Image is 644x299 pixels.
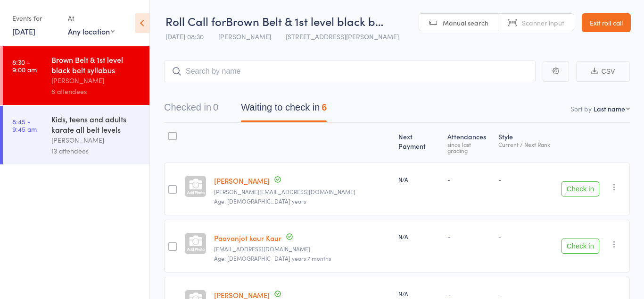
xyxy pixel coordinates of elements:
[165,13,226,29] span: Roll Call for
[12,10,58,26] div: Events for
[447,175,491,183] div: -
[582,13,631,32] a: Exit roll call
[68,26,115,36] div: Any location
[3,46,149,105] a: 8:30 -9:00 amBrown Belt & 1st level black belt syllabus[PERSON_NAME]6 attendees
[218,32,271,41] span: [PERSON_NAME]
[395,127,444,158] div: Next Payment
[286,32,399,41] span: [STREET_ADDRESS][PERSON_NAME]
[51,114,141,135] div: Kids, teens and adults karate all belt levels
[522,18,564,27] span: Scanner input
[165,32,204,41] span: [DATE] 08:30
[214,197,306,205] span: Age: [DEMOGRAPHIC_DATA] years
[226,13,383,29] span: Brown Belt & 1st level black b…
[561,239,599,254] button: Check in
[51,145,141,156] div: 13 attendees
[214,246,391,252] small: Charanjitk30@gmail.com
[498,141,553,147] div: Current / Next Rank
[12,58,37,73] time: 8:30 - 9:00 am
[498,290,553,298] div: -
[398,232,440,240] div: N/A
[447,290,491,298] div: -
[570,104,592,113] label: Sort by
[51,75,141,86] div: [PERSON_NAME]
[447,232,491,240] div: -
[495,127,557,158] div: Style
[12,26,35,36] a: [DATE]
[164,97,218,122] button: Checked in0
[561,181,599,196] button: Check in
[322,102,327,112] div: 6
[214,254,331,262] span: Age: [DEMOGRAPHIC_DATA] years 7 months
[443,18,488,27] span: Manual search
[498,175,553,183] div: -
[241,97,327,122] button: Waiting to check in6
[398,175,440,183] div: N/A
[51,54,141,75] div: Brown Belt & 1st level black belt syllabus
[214,233,281,243] a: Paavanjot kaur Kaur
[444,127,495,158] div: Atten­dances
[398,290,440,298] div: N/A
[594,104,625,113] div: Last name
[51,86,141,97] div: 6 attendees
[3,106,149,164] a: 8:45 -9:45 amKids, teens and adults karate all belt levels[PERSON_NAME]13 attendees
[214,176,270,186] a: [PERSON_NAME]
[498,232,553,240] div: -
[51,135,141,145] div: [PERSON_NAME]
[12,118,37,133] time: 8:45 - 9:45 am
[447,141,491,154] div: since last grading
[576,61,630,82] button: CSV
[68,10,115,26] div: At
[214,188,391,195] small: sarah.irving1972@gmail.com
[164,60,536,82] input: Search by name
[213,102,218,112] div: 0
